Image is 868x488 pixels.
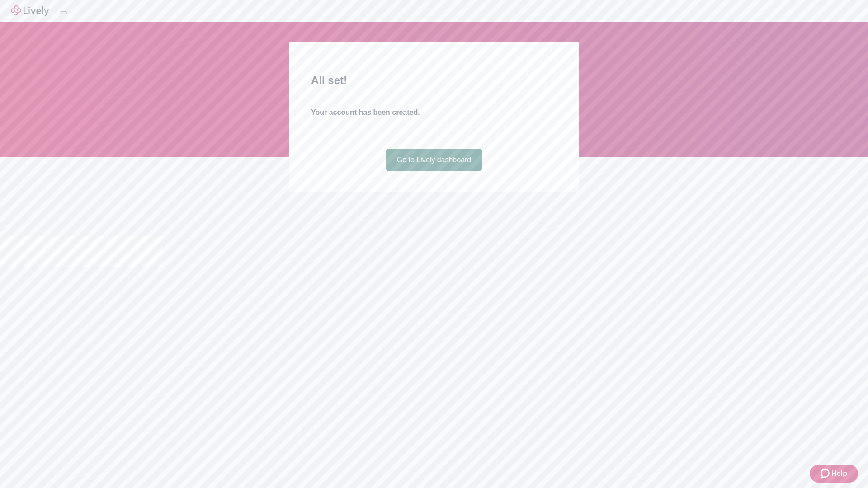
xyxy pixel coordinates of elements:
[810,465,858,483] button: Zendesk support iconHelp
[311,72,557,89] h2: All set!
[11,5,49,16] img: Lively
[60,11,67,14] button: Log out
[831,468,847,479] span: Help
[311,107,557,118] h4: Your account has been created.
[821,468,831,479] svg: Zendesk support icon
[386,149,482,171] a: Go to Lively dashboard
